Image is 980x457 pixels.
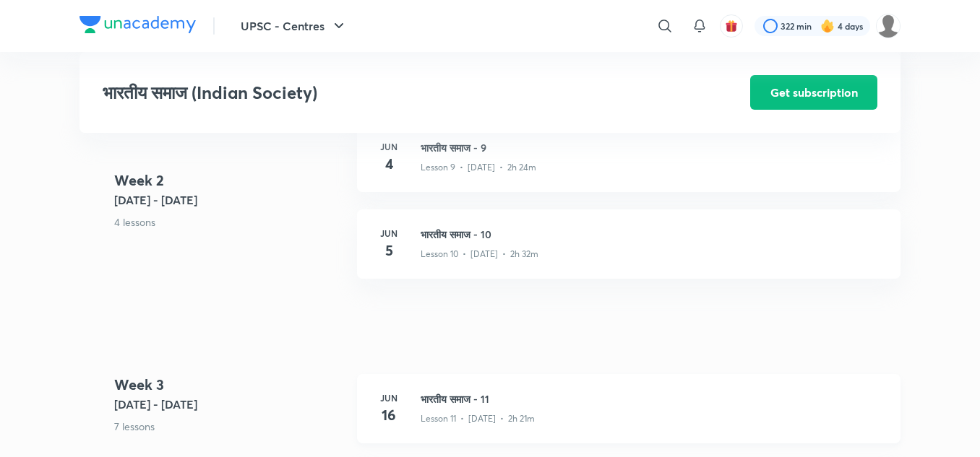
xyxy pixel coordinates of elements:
img: amit tripathi [876,14,901,38]
h5: [DATE] - [DATE] [114,396,345,413]
h4: Week 2 [114,170,345,191]
button: UPSC - Centres [232,12,356,40]
img: avatar [725,19,738,32]
h3: भारतीय समाज - 9 [421,140,883,155]
p: 4 lessons [114,214,345,230]
h6: Jun [374,140,403,153]
button: Get subscription [750,75,877,110]
img: Company Logo [79,16,196,33]
h6: Jun [374,227,403,240]
p: Lesson 10 • [DATE] • 2h 32m [421,248,538,261]
button: avatar [720,14,743,38]
a: Jun4भारतीय समाज - 9Lesson 9 • [DATE] • 2h 24m [357,123,901,209]
img: streak [820,19,835,33]
h5: [DATE] - [DATE] [114,191,345,209]
p: Lesson 11 • [DATE] • 2h 21m [421,412,535,425]
p: 7 lessons [114,419,345,434]
h3: भारतीय समाज - 10 [421,227,883,242]
p: Lesson 9 • [DATE] • 2h 24m [421,161,536,174]
h4: 4 [374,153,403,175]
h4: Week 3 [114,374,345,396]
a: Jun5भारतीय समाज - 10Lesson 10 • [DATE] • 2h 32m [357,209,901,296]
h6: Jun [374,391,403,404]
h4: 5 [374,240,403,261]
h3: भारतीय समाज - 11 [421,391,883,406]
a: Company Logo [79,16,196,37]
h4: 16 [374,404,403,426]
h3: भारतीय समाज (Indian Society) [103,82,669,103]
